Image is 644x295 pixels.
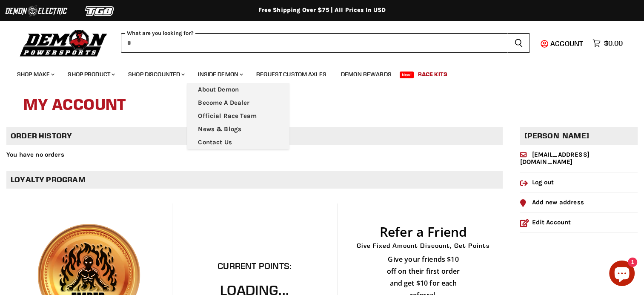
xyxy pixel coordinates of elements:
div: Refer a Friend [380,225,467,240]
a: News & Blogs [187,123,289,136]
form: Product [121,33,530,53]
a: [EMAIL_ADDRESS][DOMAIN_NAME] [520,151,589,166]
img: Demon Electric Logo 2 [4,3,68,19]
a: Shop Product [61,66,120,83]
span: Account [550,39,583,48]
h2: Order history [6,127,503,145]
img: Demon Powersports [17,28,110,58]
a: Edit Account [520,218,571,226]
ul: Main menu [11,62,621,83]
a: Become A Dealer [187,96,289,109]
h2: Current Points: [218,261,292,271]
inbox-online-store-chat: Shopify online store chat [607,261,637,288]
img: TGB Logo 2 [68,3,132,19]
a: Demon Rewards [335,66,398,83]
input: When autocomplete results are available use up and down arrows to review and enter to select [121,33,507,53]
h2: Give Fixed Amount Discount, Get Points [357,242,490,249]
a: $0.00 [588,37,627,49]
a: Official Race Team [187,109,289,123]
span: $0.00 [604,39,623,47]
button: Search [507,33,530,53]
h2: [PERSON_NAME] [520,127,638,145]
a: Contact Us [187,136,289,149]
a: Account [547,40,588,47]
h2: Loyalty Program [6,171,503,189]
a: Race Kits [412,66,454,83]
a: Inside Demon [192,66,248,83]
a: About Demon [187,83,289,96]
a: Log out [520,178,554,186]
p: You have no orders [6,151,503,158]
span: New! [400,72,414,78]
a: Add new address [520,198,584,206]
h1: My Account [23,92,621,119]
a: Shop Discounted [122,66,190,83]
a: Request Custom Axles [250,66,333,83]
ul: Main menu [187,83,289,149]
a: Shop Make [11,66,60,83]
